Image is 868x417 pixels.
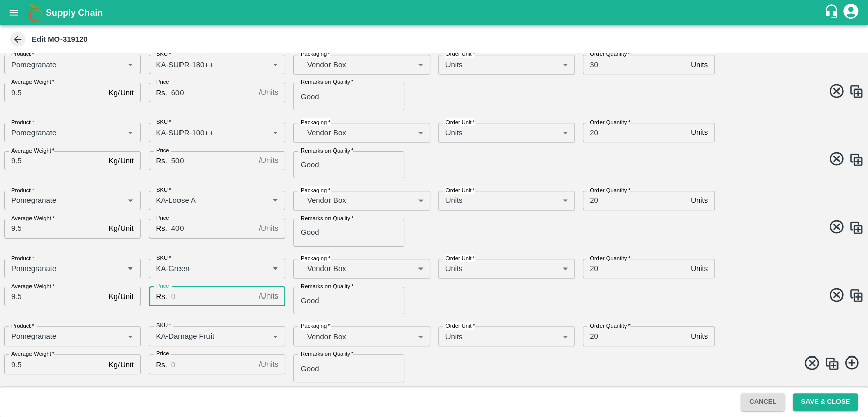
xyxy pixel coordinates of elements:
[156,254,171,262] label: SKU
[590,118,631,126] label: Order Quantity
[171,219,255,238] input: 0
[307,263,414,274] p: Vendor Box
[124,194,137,207] button: Open
[741,393,785,411] button: Cancel
[301,78,353,86] label: Remarks on Quality
[301,118,331,126] label: Packaging
[583,55,686,74] input: 0
[301,50,331,58] label: Packaging
[11,350,54,358] label: Average Weight
[109,223,134,234] p: Kg/Unit
[171,151,255,170] input: 0
[4,219,105,238] input: 0
[301,146,353,155] label: Remarks on Quality
[691,263,708,274] p: Units
[124,58,137,71] button: Open
[445,50,475,58] label: Order Unit
[156,359,167,370] p: Rs.
[46,6,824,20] a: Supply Chain
[301,254,331,262] label: Packaging
[583,123,686,142] input: 0
[156,146,169,155] label: Price
[268,58,282,71] button: Open
[691,195,708,206] p: Units
[11,186,34,194] label: Product
[307,127,414,138] p: Vendor Box
[824,4,842,22] div: customer-support
[11,214,54,222] label: Average Weight
[11,78,54,86] label: Average Weight
[590,186,631,194] label: Order Quantity
[32,35,88,43] b: Edit MO-319120
[268,126,282,139] button: Open
[445,127,463,138] p: Units
[109,155,134,166] p: Kg/Unit
[307,195,414,206] p: Vendor Box
[590,50,631,58] label: Order Quantity
[824,356,840,371] img: CloneIcon
[583,259,686,278] input: 0
[445,118,475,126] label: Order Unit
[849,288,864,303] img: CloneIcon
[156,350,169,358] label: Price
[171,83,255,102] input: 0
[590,322,631,330] label: Order Quantity
[4,151,105,170] input: 0
[301,186,331,194] label: Packaging
[156,155,167,166] p: Rs.
[445,254,475,262] label: Order Unit
[4,83,105,102] input: 0
[124,262,137,275] button: Open
[156,291,167,302] p: Rs.
[156,223,167,234] p: Rs.
[307,331,414,342] p: Vendor Box
[156,50,171,58] label: SKU
[445,322,475,330] label: Order Unit
[156,282,169,290] label: Price
[445,263,463,274] p: Units
[156,87,167,98] p: Rs.
[156,118,171,126] label: SKU
[109,359,134,370] p: Kg/Unit
[11,322,34,330] label: Product
[2,1,25,24] button: open drawer
[156,78,169,86] label: Price
[691,59,708,70] p: Units
[124,330,137,343] button: Open
[156,214,169,222] label: Price
[11,118,34,126] label: Product
[268,330,282,343] button: Open
[793,393,858,411] button: Save & Close
[301,214,353,222] label: Remarks on Quality
[583,326,686,346] input: 0
[268,194,282,207] button: Open
[849,84,864,99] img: CloneIcon
[307,59,414,70] p: Vendor Box
[590,254,631,262] label: Order Quantity
[171,354,255,374] input: 0
[11,146,54,155] label: Average Weight
[156,186,171,194] label: SKU
[849,152,864,167] img: CloneIcon
[11,282,54,290] label: Average Weight
[156,322,171,330] label: SKU
[301,350,353,358] label: Remarks on Quality
[11,50,34,58] label: Product
[268,262,282,275] button: Open
[849,220,864,235] img: CloneIcon
[4,287,105,306] input: 0
[171,287,255,306] input: 0
[109,87,134,98] p: Kg/Unit
[301,282,353,290] label: Remarks on Quality
[691,127,708,138] p: Units
[445,331,463,342] p: Units
[11,254,34,262] label: Product
[301,322,331,330] label: Packaging
[445,59,463,70] p: Units
[445,186,475,194] label: Order Unit
[842,2,860,23] div: account of current user
[445,195,463,206] p: Units
[691,331,708,342] p: Units
[4,354,105,374] input: 0
[46,8,103,18] b: Supply Chain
